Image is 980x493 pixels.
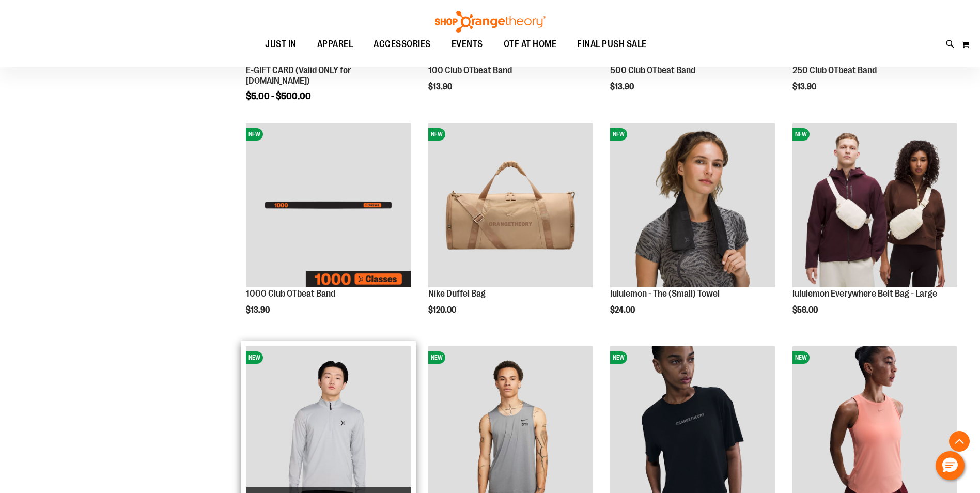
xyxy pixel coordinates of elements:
a: Nike Duffel BagNEW [428,123,593,289]
a: JUST IN [255,33,307,56]
a: ACCESSORIES [363,33,441,56]
div: product [423,118,598,341]
span: ACCESSORIES [374,33,431,56]
button: Hello, have a question? Let’s chat. [936,451,965,480]
span: $24.00 [610,305,636,315]
span: NEW [792,128,810,141]
span: NEW [792,351,810,364]
span: EVENTS [452,33,483,56]
span: $13.90 [610,82,635,91]
span: APPAREL [317,33,353,56]
img: Image of 1000 Club OTbeat Band [246,123,410,287]
a: Image of 1000 Club OTbeat BandNEW [246,123,410,289]
span: $13.90 [428,82,454,91]
a: lululemon - The (Small) TowelNEW [610,123,774,289]
a: APPAREL [307,33,364,56]
span: $120.00 [428,305,458,315]
div: product [787,118,962,341]
a: 250 Club OTbeat Band [792,65,877,75]
img: lululemon Everywhere Belt Bag - Large [792,123,957,287]
a: 100 Club OTbeat Band [428,65,512,75]
span: NEW [428,351,445,364]
a: 500 Club OTbeat Band [610,65,695,75]
img: lululemon - The (Small) Towel [610,123,774,287]
div: product [241,118,415,336]
a: OTF AT HOME [493,33,567,56]
img: Shop Orangetheory [433,11,547,33]
span: NEW [428,128,445,141]
span: NEW [610,128,627,141]
a: FINAL PUSH SALE [567,33,657,56]
a: E-GIFT CARD (Valid ONLY for [DOMAIN_NAME]) [246,65,351,86]
span: $5.00 - $500.00 [246,91,311,101]
span: FINAL PUSH SALE [577,33,647,56]
span: $13.90 [246,305,271,315]
a: 1000 Club OTbeat Band [246,288,335,299]
a: lululemon Everywhere Belt Bag - LargeNEW [792,123,957,289]
a: EVENTS [441,33,493,56]
span: NEW [246,128,263,141]
span: $13.90 [792,82,818,91]
span: NEW [246,351,263,364]
span: OTF AT HOME [504,33,557,56]
a: lululemon - The (Small) Towel [610,288,720,299]
a: lululemon Everywhere Belt Bag - Large [792,288,937,299]
span: $56.00 [792,305,819,315]
button: Back To Top [949,431,970,452]
span: NEW [610,351,627,364]
span: JUST IN [265,33,297,56]
img: Nike Duffel Bag [428,123,593,287]
div: product [605,118,780,341]
a: Nike Duffel Bag [428,288,486,299]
